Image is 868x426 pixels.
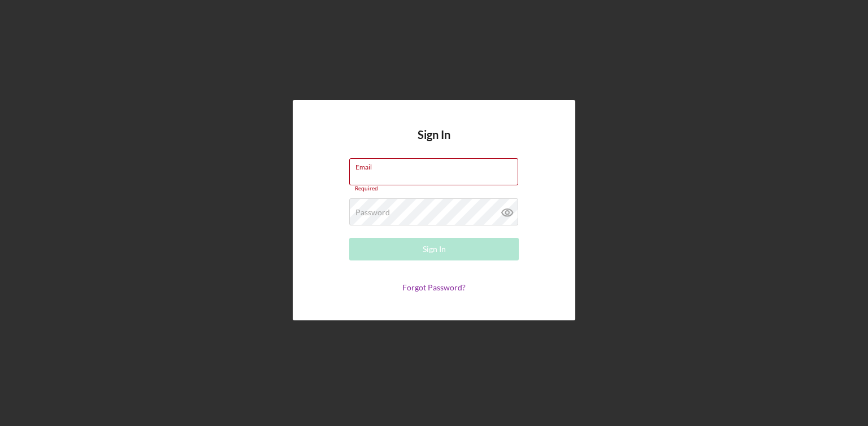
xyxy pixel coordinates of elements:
[402,282,466,292] a: Forgot Password?
[349,185,519,192] div: Required
[418,128,450,158] h4: Sign In
[355,208,390,217] label: Password
[349,238,519,260] button: Sign In
[423,238,446,260] div: Sign In
[355,159,518,171] label: Email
